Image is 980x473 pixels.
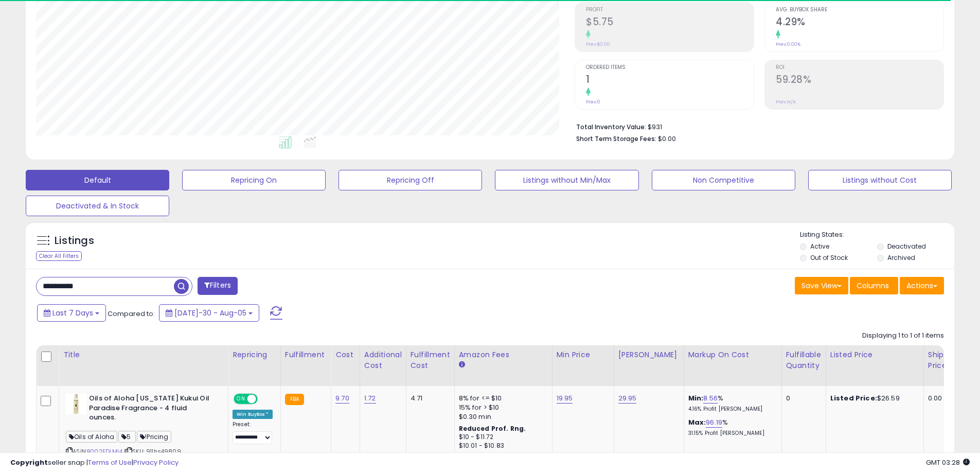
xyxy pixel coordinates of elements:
[26,170,169,190] button: Default
[66,394,86,414] img: 31xNVnkMuGL._SL40_.jpg
[862,331,944,341] div: Displaying 1 to 1 of 1 items
[586,65,754,71] span: Ordered Items
[233,410,273,419] div: Win BuyBox *
[10,458,179,468] div: seller snap | |
[688,393,704,403] b: Min:
[10,458,48,467] strong: Copyright
[88,458,132,467] a: Terms of Use
[586,74,754,87] h2: 1
[688,418,774,437] div: %
[63,349,224,360] div: Title
[36,251,82,261] div: Clear All Filters
[786,349,822,371] div: Fulfillable Quantity
[688,417,706,427] b: Max:
[688,430,774,437] p: 31.15% Profit [PERSON_NAME]
[159,304,259,322] button: [DATE]-30 - Aug-05
[174,308,246,318] span: [DATE]-30 - Aug-05
[335,393,349,404] a: 9.70
[706,417,722,428] a: 96.19
[586,99,600,105] small: Prev: 0
[364,393,376,404] a: 1.72
[37,304,106,322] button: Last 7 Days
[459,433,544,442] div: $10 - $11.72
[576,120,936,132] li: $931
[235,395,247,404] span: ON
[55,234,94,248] h5: Listings
[795,277,848,294] button: Save View
[684,345,781,386] th: The percentage added to the cost of goods (COGS) that forms the calculator for Min & Max prices.
[459,394,544,403] div: 8% for <= $10
[776,16,943,30] h2: 4.29%
[586,7,754,13] span: Profit
[108,309,155,319] span: Compared to:
[459,403,544,412] div: 15% for > $10
[688,349,777,360] div: Markup on Cost
[586,16,754,30] h2: $5.75
[776,74,943,87] h2: 59.28%
[233,349,276,360] div: Repricing
[285,349,327,360] div: Fulfillment
[557,393,573,404] a: 19.95
[810,253,848,262] label: Out of Stock
[887,242,926,251] label: Deactivated
[786,394,818,403] div: 0
[52,308,93,318] span: Last 7 Days
[285,394,304,405] small: FBA
[586,41,610,47] small: Prev: $0.00
[776,65,943,71] span: ROI
[776,41,800,47] small: Prev: 0.00%
[459,360,465,370] small: Amazon Fees.
[576,134,656,143] b: Short Term Storage Fees:
[618,349,680,360] div: [PERSON_NAME]
[887,253,915,262] label: Archived
[800,230,954,240] p: Listing States:
[182,170,326,190] button: Repricing On
[459,349,548,360] div: Amazon Fees
[576,122,646,131] b: Total Inventory Value:
[776,99,796,105] small: Prev: N/A
[459,424,526,433] b: Reduced Prof. Rng.
[857,281,889,291] span: Columns
[830,394,916,403] div: $26.59
[850,277,898,294] button: Columns
[118,431,136,443] span: 5
[137,431,171,443] span: !Pricing
[133,458,179,467] a: Privacy Policy
[928,349,949,371] div: Ship Price
[26,196,169,216] button: Deactivated & In Stock
[411,394,447,403] div: 4.71
[926,458,970,467] span: 2025-08-13 03:28 GMT
[830,393,877,403] b: Listed Price:
[364,349,402,371] div: Additional Cost
[89,394,214,425] b: Oils of Aloha [US_STATE] Kukui Oil Paradise Fragrance - 4 fluid ounces.
[928,394,945,403] div: 0.00
[688,394,774,413] div: %
[459,412,544,422] div: $0.30 min
[808,170,952,190] button: Listings without Cost
[557,349,610,360] div: Min Price
[338,170,482,190] button: Repricing Off
[459,442,544,450] div: $10.01 - $10.83
[830,349,919,360] div: Listed Price
[198,277,238,295] button: Filters
[618,393,637,404] a: 29.95
[900,277,944,294] button: Actions
[256,395,273,404] span: OFF
[652,170,795,190] button: Non Competitive
[703,393,718,404] a: 8.56
[776,7,943,13] span: Avg. Buybox Share
[658,134,676,144] span: $0.00
[411,349,450,371] div: Fulfillment Cost
[335,349,355,360] div: Cost
[233,421,273,444] div: Preset:
[495,170,638,190] button: Listings without Min/Max
[688,406,774,413] p: 4.16% Profit [PERSON_NAME]
[810,242,829,251] label: Active
[66,431,117,443] span: Oils of Aloha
